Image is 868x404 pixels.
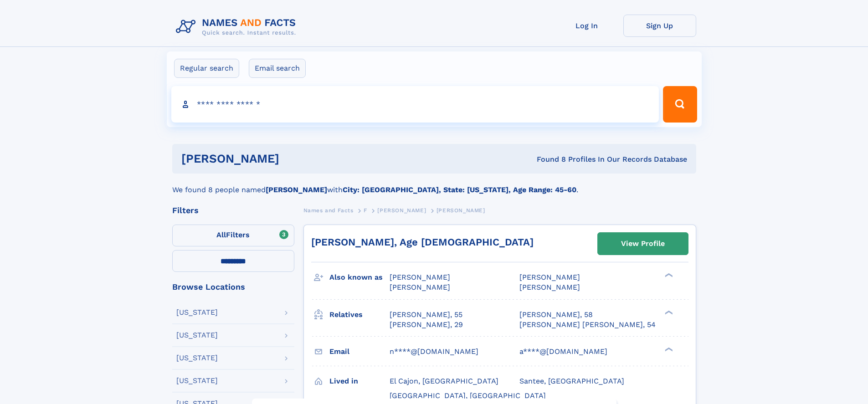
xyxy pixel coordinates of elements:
[519,320,656,330] a: [PERSON_NAME] [PERSON_NAME], 54
[172,283,294,291] div: Browse Locations
[519,377,624,385] span: Santee, [GEOGRAPHIC_DATA]
[519,273,580,281] span: [PERSON_NAME]
[390,273,450,281] span: [PERSON_NAME]
[663,86,697,123] button: Search Button
[216,230,226,239] span: All
[249,59,306,78] label: Email search
[174,59,239,78] label: Regular search
[181,153,408,164] h1: [PERSON_NAME]
[598,233,688,255] a: View Profile
[437,207,485,214] span: [PERSON_NAME]
[364,207,367,214] span: F
[519,310,593,320] a: [PERSON_NAME], 58
[408,154,687,164] div: Found 8 Profiles In Our Records Database
[329,270,390,285] h3: Also known as
[171,86,659,123] input: search input
[390,391,546,400] span: [GEOGRAPHIC_DATA], [GEOGRAPHIC_DATA]
[329,373,390,389] h3: Lived in
[172,174,696,195] div: We found 8 people named with .
[176,354,218,362] div: [US_STATE]
[550,15,623,37] a: Log In
[390,310,462,320] a: [PERSON_NAME], 55
[343,185,576,194] b: City: [GEOGRAPHIC_DATA], State: [US_STATE], Age Range: 45-60
[390,283,450,291] span: [PERSON_NAME]
[377,205,426,216] a: [PERSON_NAME]
[176,377,218,384] div: [US_STATE]
[621,233,665,254] div: View Profile
[303,205,354,216] a: Names and Facts
[663,272,673,278] div: ❯
[311,236,534,248] a: [PERSON_NAME], Age [DEMOGRAPHIC_DATA]
[377,207,426,214] span: [PERSON_NAME]
[390,377,498,385] span: El Cajon, [GEOGRAPHIC_DATA]
[172,206,294,215] div: Filters
[329,307,390,322] h3: Relatives
[663,309,673,315] div: ❯
[176,309,218,316] div: [US_STATE]
[329,344,390,359] h3: Email
[176,332,218,339] div: [US_STATE]
[390,320,463,330] a: [PERSON_NAME], 29
[623,15,696,37] a: Sign Up
[663,346,673,352] div: ❯
[266,185,327,194] b: [PERSON_NAME]
[172,15,303,39] img: Logo Names and Facts
[519,283,580,291] span: [PERSON_NAME]
[172,225,294,246] label: Filters
[364,205,367,216] a: F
